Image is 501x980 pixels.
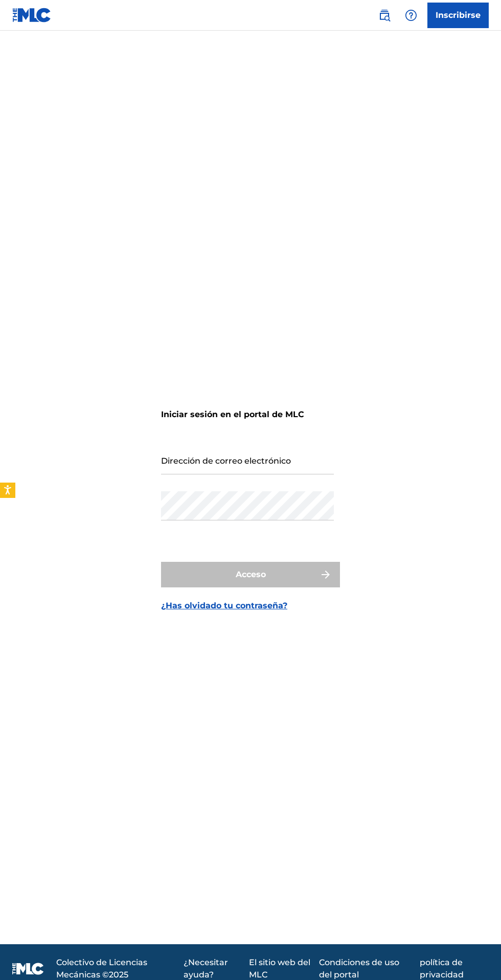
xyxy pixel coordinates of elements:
[161,409,304,419] font: Iniciar sesión en el portal de MLC
[249,958,310,979] font: El sitio web del MLC
[319,958,399,979] font: Condiciones de uso del portal
[374,5,395,26] a: Búsqueda pública
[184,958,228,979] font: ¿Necesitar ayuda?
[427,3,489,28] a: Inscribirse
[12,963,44,975] img: logo
[401,5,421,26] div: Ayuda
[378,9,391,21] img: buscar
[405,9,417,21] img: ayuda
[12,8,52,22] img: Logotipo del MLC
[56,958,147,979] font: Colectivo de Licencias Mecánicas ©
[109,970,128,979] font: 2025
[450,931,501,980] iframe: Chat Widget
[436,10,481,20] font: Inscribirse
[420,958,464,979] font: política de privacidad
[161,600,287,612] a: ¿Has olvidado tu contraseña?
[161,601,287,610] font: ¿Has olvidado tu contraseña?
